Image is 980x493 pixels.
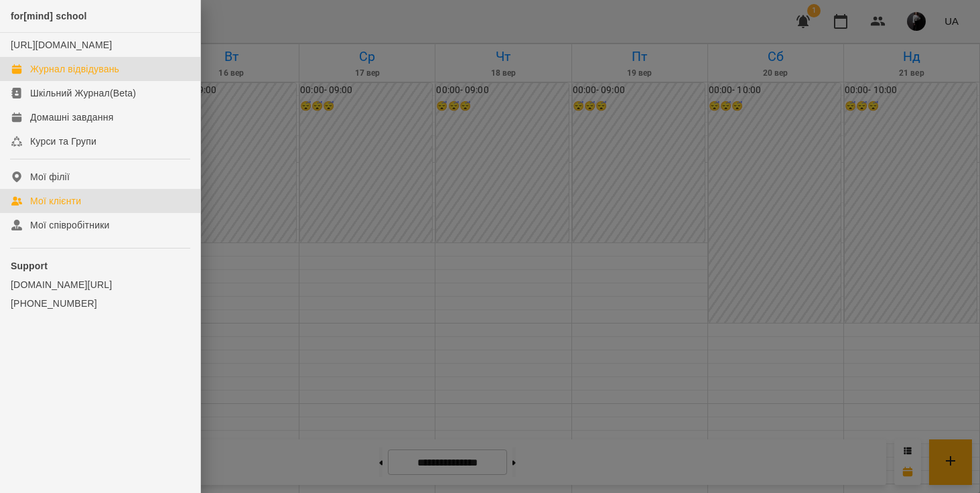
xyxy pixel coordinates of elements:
a: [DOMAIN_NAME][URL] [11,278,190,291]
div: Мої філії [30,170,70,184]
a: [PHONE_NUMBER] [11,297,190,310]
div: Журнал відвідувань [30,62,119,76]
div: Мої співробітники [30,218,110,232]
div: Курси та Групи [30,135,96,148]
div: Мої клієнти [30,194,81,208]
div: Шкільний Журнал(Beta) [30,86,136,100]
p: Support [11,259,190,273]
span: for[mind] school [11,11,87,21]
a: [URL][DOMAIN_NAME] [11,40,112,50]
div: Домашні завдання [30,111,113,124]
